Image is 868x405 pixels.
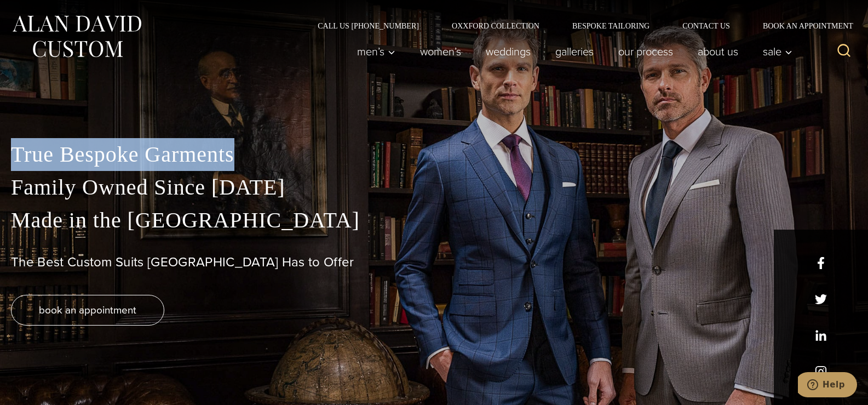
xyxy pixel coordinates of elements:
button: Sale sub menu toggle [751,41,798,62]
button: View Search Form [831,38,857,65]
a: Galleries [543,41,606,62]
a: Book an Appointment [746,22,857,30]
button: Men’s sub menu toggle [345,41,408,62]
span: book an appointment [39,302,136,318]
a: Women’s [408,41,474,62]
iframe: Opens a widget where you can chat to one of our agents [798,372,857,400]
p: True Bespoke Garments Family Owned Since [DATE] Made in the [GEOGRAPHIC_DATA] [11,138,857,237]
a: Our Process [606,41,686,62]
nav: Secondary Navigation [301,22,857,30]
a: About Us [686,41,751,62]
h1: The Best Custom Suits [GEOGRAPHIC_DATA] Has to Offer [11,254,857,270]
a: Oxxford Collection [435,22,556,30]
a: Call Us [PHONE_NUMBER] [301,22,435,30]
a: Contact Us [666,22,746,30]
a: book an appointment [11,295,164,326]
img: Alan David Custom [11,12,142,61]
nav: Primary Navigation [345,41,798,62]
a: Bespoke Tailoring [556,22,666,30]
a: weddings [474,41,543,62]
